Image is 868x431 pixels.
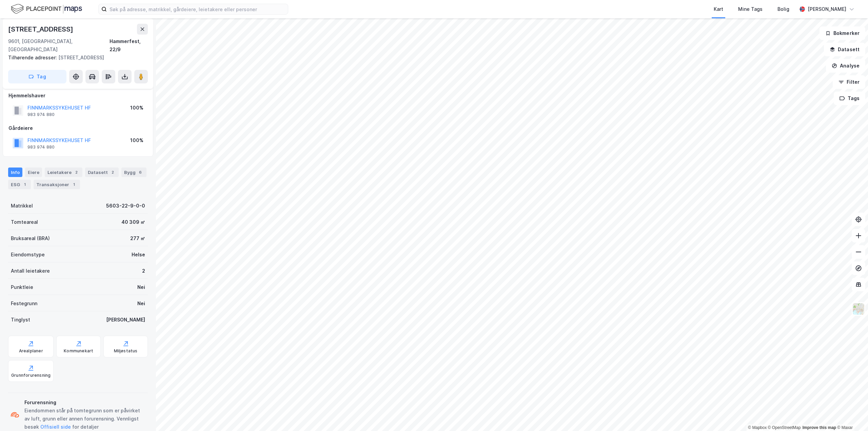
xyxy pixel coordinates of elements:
[110,37,148,54] div: Hammerfest, 22/9
[21,181,28,188] div: 1
[106,316,145,324] div: [PERSON_NAME]
[114,348,138,354] div: Miljøstatus
[820,26,865,40] button: Bokmerker
[808,5,846,13] div: [PERSON_NAME]
[27,112,55,117] div: 983 974 880
[714,5,723,13] div: Kart
[137,299,145,308] div: Nei
[85,168,119,177] div: Datasett
[24,398,145,407] div: Forurensning
[106,202,145,210] div: 5603-22-9-0-0
[34,180,80,189] div: Transaksjoner
[45,168,82,177] div: Leietakere
[137,169,144,176] div: 6
[8,54,142,62] div: [STREET_ADDRESS]
[8,24,75,35] div: [STREET_ADDRESS]
[826,59,865,73] button: Analyse
[130,234,145,242] div: 277 ㎡
[73,169,80,176] div: 2
[748,425,767,430] a: Mapbox
[834,398,868,431] div: Kontrollprogram for chat
[24,407,145,431] div: Eiendommen står på tomtegrunn som er påvirket av luft, grunn eller annen forurensning. Vennligst ...
[8,92,147,100] div: Hjemmelshaver
[834,398,868,431] iframe: Chat Widget
[8,55,58,60] span: Tilhørende adresser:
[777,5,789,13] div: Bolig
[27,144,55,150] div: 983 974 880
[25,168,42,177] div: Eiere
[824,43,865,56] button: Datasett
[132,251,145,259] div: Helse
[11,316,30,324] div: Tinglyst
[8,168,22,177] div: Info
[64,348,93,354] div: Kommunekart
[142,267,145,275] div: 2
[121,168,146,177] div: Bygg
[8,180,31,189] div: ESG
[11,3,82,15] img: logo.f888ab2527a4732fd821a326f86c7f29.svg
[130,136,143,144] div: 100%
[71,181,77,188] div: 1
[768,425,801,430] a: OpenStreetMap
[8,124,147,132] div: Gårdeiere
[121,218,145,226] div: 40 309 ㎡
[11,202,33,210] div: Matrikkel
[8,37,110,54] div: 9601, [GEOGRAPHIC_DATA], [GEOGRAPHIC_DATA]
[11,251,45,259] div: Eiendomstype
[130,104,143,112] div: 100%
[19,348,43,354] div: Arealplaner
[11,218,38,226] div: Tomteareal
[109,169,116,176] div: 2
[738,5,763,13] div: Mine Tags
[834,92,865,105] button: Tags
[11,267,50,275] div: Antall leietakere
[11,373,51,378] div: Grunnforurensning
[11,234,50,242] div: Bruksareal (BRA)
[852,302,865,315] img: Z
[107,4,288,14] input: Søk på adresse, matrikkel, gårdeiere, leietakere eller personer
[803,425,836,430] a: Improve this map
[833,75,865,89] button: Filter
[11,283,33,291] div: Punktleie
[8,70,66,83] button: Tag
[137,283,145,291] div: Nei
[11,299,37,308] div: Festegrunn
